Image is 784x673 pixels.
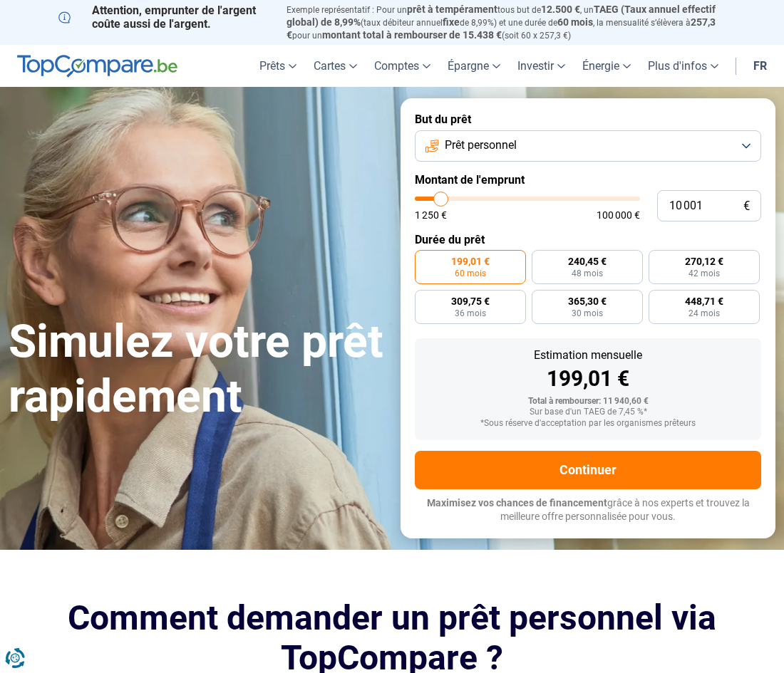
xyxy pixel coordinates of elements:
span: 448,71 € [685,296,723,306]
label: Montant de l'emprunt [415,173,761,187]
span: 309,75 € [451,296,490,306]
span: 30 mois [572,309,603,318]
span: € [743,200,750,212]
p: Exemple représentatif : Pour un tous but de , un (taux débiteur annuel de 8,99%) et une durée de ... [287,4,726,41]
span: 42 mois [688,269,720,278]
span: 24 mois [688,309,720,318]
a: Cartes [305,45,366,87]
span: TAEG (Taux annuel effectif global) de 8,99% [287,4,716,28]
label: Durée du prêt [415,233,761,246]
p: Attention, emprunter de l'argent coûte aussi de l'argent. [58,4,269,31]
a: Énergie [574,45,639,87]
button: Continuer [415,451,761,489]
span: 365,30 € [568,296,607,306]
span: 48 mois [572,269,603,278]
span: 60 mois [455,269,486,278]
span: Prêt personnel [445,137,517,153]
span: 100 000 € [597,210,640,220]
span: 36 mois [455,309,486,318]
span: 60 mois [557,16,593,28]
a: Comptes [366,45,439,87]
span: Maximisez vos chances de financement [427,497,607,508]
div: *Sous réserve d'acceptation par les organismes prêteurs [426,419,750,429]
p: grâce à nos experts et trouvez la meilleure offre personnalisée pour vous. [415,496,761,524]
a: fr [745,45,775,87]
span: 270,12 € [685,256,723,266]
label: But du prêt [415,113,761,126]
a: Prêts [251,45,305,87]
a: Plus d'infos [639,45,727,87]
span: 12.500 € [541,4,580,15]
span: 199,01 € [451,256,490,266]
a: Épargne [439,45,509,87]
span: 1 250 € [415,210,447,220]
button: Prêt personnel [415,130,761,162]
div: Estimation mensuelle [426,350,750,361]
a: Investir [509,45,574,87]
span: 240,45 € [568,256,607,266]
div: Sur base d'un TAEG de 7,45 %* [426,407,750,417]
span: montant total à rembourser de 15.438 € [322,29,502,41]
h1: Simulez votre prêt rapidement [9,315,383,424]
div: Total à rembourser: 11 940,60 € [426,397,750,407]
div: 199,01 € [426,368,750,390]
span: 257,3 € [287,16,716,41]
span: prêt à tempérament [407,4,497,15]
span: fixe [443,16,460,28]
img: TopCompare [17,55,177,78]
